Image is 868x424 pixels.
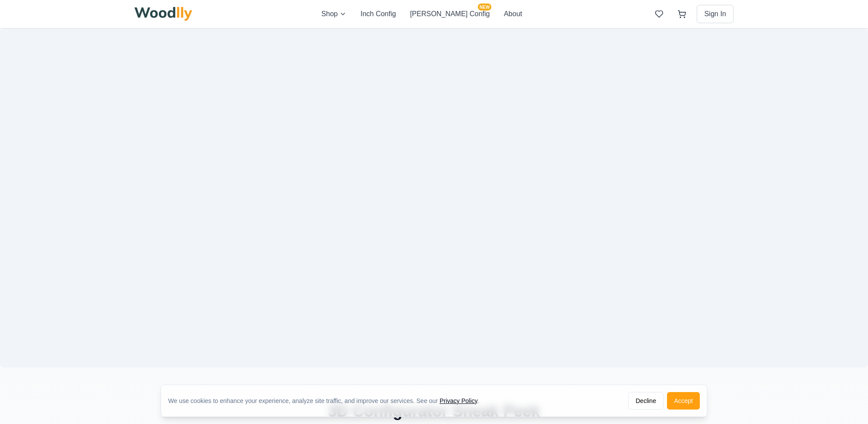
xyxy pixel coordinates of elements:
span: NEW [478,4,491,11]
button: Shop [321,9,346,19]
button: Decline [628,392,663,410]
button: About [504,9,522,19]
button: [PERSON_NAME] ConfigNEW [410,9,490,19]
div: We use cookies to enhance your experience, analyze site traffic, and improve our services. See our . [168,396,486,405]
button: Inch Config [360,9,396,19]
a: Privacy Policy [440,397,477,404]
button: Accept [667,392,700,410]
img: Woodlly [134,7,192,21]
button: Sign In [697,5,734,23]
